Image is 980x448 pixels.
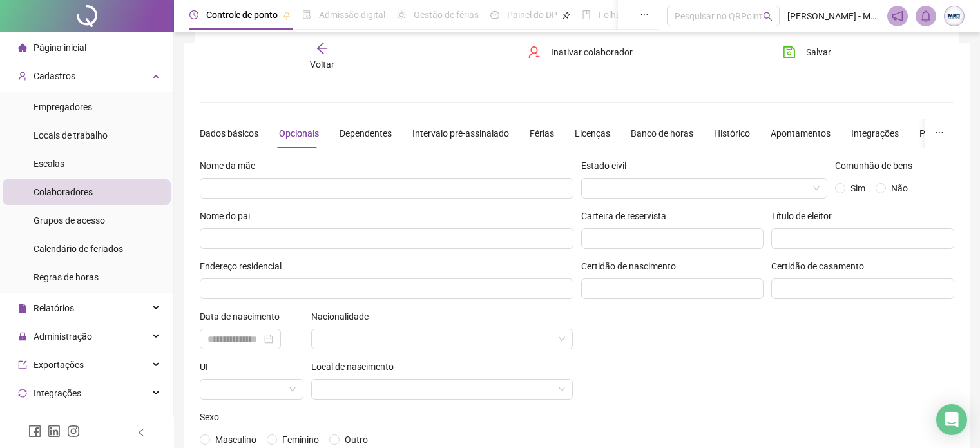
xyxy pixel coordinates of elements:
[28,425,41,438] span: facebook
[919,126,970,141] div: Preferências
[282,434,319,445] span: Feminino
[925,119,954,148] button: ellipsis
[631,126,693,141] div: Banco de horas
[283,12,291,19] span: pushpin
[891,183,908,193] span: Não
[582,10,591,19] span: book
[200,309,288,324] label: Data de nascimento
[771,209,840,223] label: Título de eleitor
[200,159,264,173] label: Nome da mãe
[310,59,334,70] span: Voltar
[34,159,64,169] span: Escalas
[311,309,377,324] label: Nacionalidade
[551,45,633,59] span: Inativar colaborador
[892,10,903,22] span: notification
[575,126,610,141] div: Licenças
[34,130,108,141] span: Locais de trabalho
[34,272,99,282] span: Regras de horas
[18,332,27,341] span: lock
[279,126,319,141] div: Opcionais
[920,10,932,22] span: bell
[34,416,86,427] span: Acesso à API
[34,102,92,112] span: Empregadores
[507,10,557,20] span: Painel do DP
[714,126,750,141] div: Histórico
[340,126,392,141] div: Dependentes
[48,425,61,438] span: linkedin
[18,72,27,81] span: user-add
[34,71,75,81] span: Cadastros
[67,425,80,438] span: instagram
[530,126,554,141] div: Férias
[18,389,27,398] span: sync
[581,259,684,273] label: Certidão de nascimento
[599,10,681,20] span: Folha de pagamento
[397,10,406,19] span: sun
[189,10,198,19] span: clock-circle
[18,304,27,313] span: file
[137,428,146,437] span: left
[319,10,385,20] span: Admissão digital
[787,9,879,23] span: [PERSON_NAME] - MRD Contabilidade
[412,126,509,141] div: Intervalo pré-assinalado
[311,360,402,374] label: Local de nascimento
[34,331,92,342] span: Administração
[34,388,81,398] span: Integrações
[850,183,865,193] span: Sim
[581,159,635,173] label: Estado civil
[345,434,368,445] span: Outro
[200,360,219,374] label: UF
[562,12,570,19] span: pushpin
[851,126,899,141] div: Integrações
[34,360,84,370] span: Exportações
[215,434,256,445] span: Masculino
[34,43,86,53] span: Página inicial
[773,42,841,63] button: Salvar
[581,209,675,223] label: Carteira de reservista
[18,43,27,52] span: home
[935,128,944,137] span: ellipsis
[18,360,27,369] span: export
[945,6,964,26] img: 93804
[414,10,479,20] span: Gestão de férias
[34,187,93,197] span: Colaboradores
[518,42,642,63] button: Inativar colaborador
[771,259,872,273] label: Certidão de casamento
[206,10,278,20] span: Controle de ponto
[34,244,123,254] span: Calendário de feriados
[200,126,258,141] div: Dados básicos
[936,404,967,435] div: Open Intercom Messenger
[316,42,329,55] span: arrow-left
[763,12,773,21] span: search
[640,10,649,19] span: ellipsis
[200,410,227,424] label: Sexo
[34,215,105,226] span: Grupos de acesso
[34,303,74,313] span: Relatórios
[302,10,311,19] span: file-done
[200,259,290,273] label: Endereço residencial
[783,46,796,59] span: save
[806,45,831,59] span: Salvar
[200,209,258,223] label: Nome do pai
[835,159,921,173] label: Comunhão de bens
[490,10,499,19] span: dashboard
[771,126,831,141] div: Apontamentos
[528,46,541,59] span: user-delete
